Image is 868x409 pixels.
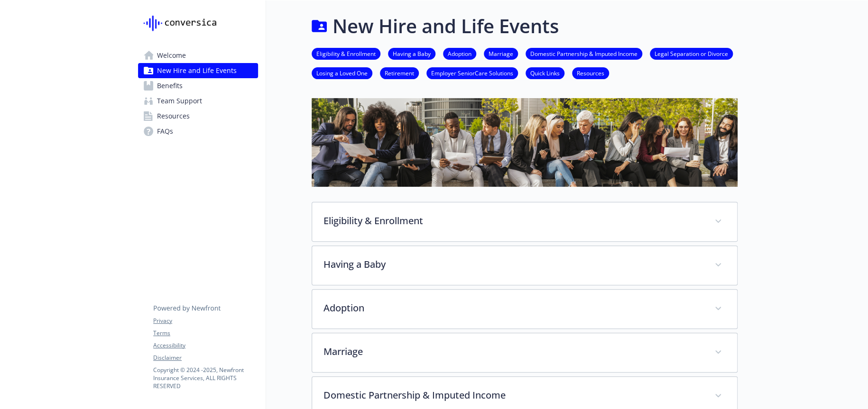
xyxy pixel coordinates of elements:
span: FAQs [157,124,173,139]
a: Privacy [153,317,258,325]
a: Legal Separation or Divorce [650,49,733,58]
div: Adoption [312,290,737,328]
a: Quick Links [526,68,564,77]
a: Disclaimer [153,354,258,362]
a: Welcome [138,48,258,63]
p: Marriage [323,345,703,359]
div: Eligibility & Enrollment [312,202,737,241]
span: New Hire and Life Events [157,63,237,78]
a: Terms [153,329,258,337]
img: new hire page banner [312,98,738,187]
p: Domestic Partnership & Imputed Income [323,388,703,402]
a: Benefits [138,78,258,93]
a: New Hire and Life Events [138,63,258,78]
a: Eligibility & Enrollment [312,49,380,58]
a: Domestic Partnership & Imputed Income [526,49,642,58]
a: Resources [138,109,258,124]
h1: New Hire and Life Events [332,12,559,40]
a: Employer SeniorCare Solutions [426,68,518,77]
a: Retirement [380,68,419,77]
span: Resources [157,109,190,124]
a: Marriage [484,49,518,58]
span: Welcome [157,48,186,63]
span: Team Support [157,93,202,109]
p: Copyright © 2024 - 2025 , Newfront Insurance Services, ALL RIGHTS RESERVED [153,366,258,390]
a: Team Support [138,93,258,109]
p: Eligibility & Enrollment [323,214,703,228]
a: Having a Baby [388,49,435,58]
span: Benefits [157,78,183,93]
p: Adoption [323,301,703,315]
a: Resources [572,68,609,77]
a: Adoption [443,49,476,58]
a: FAQs [138,124,258,139]
a: Losing a Loved One [312,68,372,77]
a: Accessibility [153,341,258,350]
p: Having a Baby [323,257,703,272]
div: Having a Baby [312,246,737,285]
div: Marriage [312,333,737,372]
